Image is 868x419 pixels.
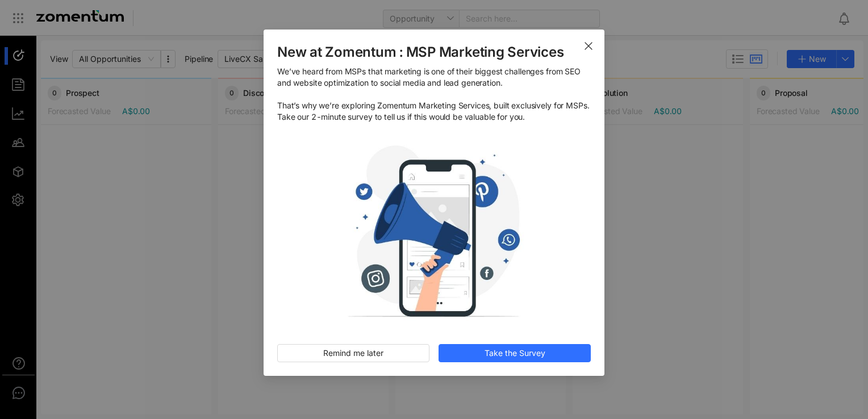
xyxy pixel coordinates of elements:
img: mobile-mark.jpg [277,132,591,332]
span: We’ve heard from MSPs that marketing is one of their biggest challenges from SEO and website opti... [277,66,591,123]
button: Close [573,30,604,61]
button: Remind me later [277,344,429,362]
button: Take the Survey [439,344,591,362]
span: New at Zomentum : MSP Marketing Services [277,43,591,61]
span: Take the Survey [485,347,545,359]
span: Remind me later [323,347,383,359]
